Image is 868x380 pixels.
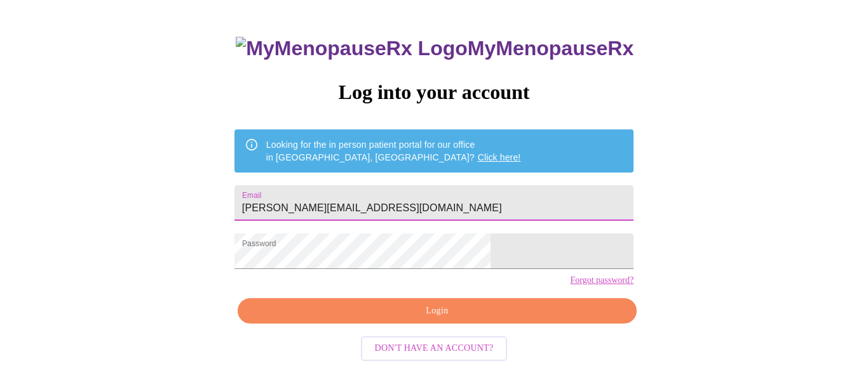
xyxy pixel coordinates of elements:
a: Forgot password? [570,275,634,285]
h3: Log into your account [234,81,634,104]
button: Login [238,298,637,324]
h3: MyMenopauseRx [236,37,634,60]
span: Login [252,303,622,319]
a: Don't have an account? [358,342,511,353]
img: MyMenopauseRx Logo [236,37,467,60]
button: Don't have an account? [361,336,508,361]
a: Click here! [478,152,521,162]
span: Don't have an account? [375,341,494,357]
div: Looking for the in person patient portal for our office in [GEOGRAPHIC_DATA], [GEOGRAPHIC_DATA]? [266,133,521,169]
